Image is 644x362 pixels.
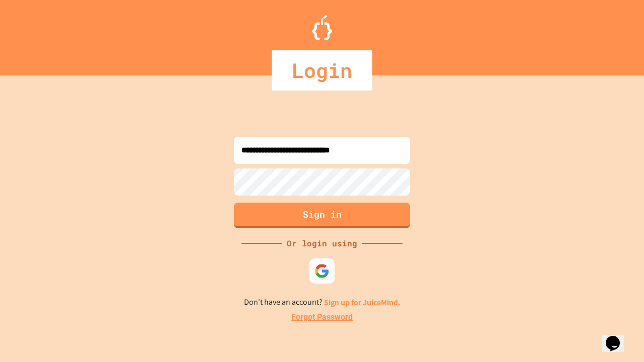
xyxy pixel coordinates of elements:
p: Don't have an account? [244,296,400,309]
button: Sign in [234,203,410,228]
a: Forgot Password [291,311,353,323]
img: Logo.svg [312,15,332,40]
img: google-icon.svg [314,263,330,279]
div: Or login using [282,237,362,249]
iframe: chat widget [602,322,634,352]
a: Sign up for JuiceMind. [324,297,400,308]
div: Login [272,50,372,90]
